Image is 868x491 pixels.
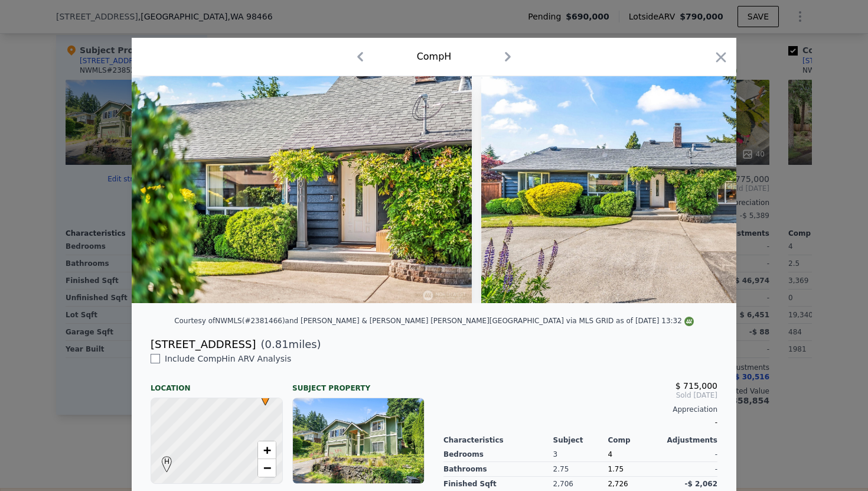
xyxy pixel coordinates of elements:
div: 1.75 [608,462,663,477]
div: Appreciation [443,405,717,414]
a: Zoom in [258,441,276,459]
div: Bedrooms [443,447,553,462]
div: Location [151,374,283,393]
span: Sold [DATE] [443,391,717,400]
div: H [159,456,166,463]
div: 3 [553,447,608,462]
div: Comp [608,435,663,445]
div: Comp H [417,50,452,64]
span: + [263,443,271,457]
span: 4 [608,450,612,459]
img: NWMLS Logo [684,317,694,326]
img: Property Img [481,76,821,303]
div: - [443,414,717,431]
div: Bathrooms [443,462,553,477]
div: Courtesy of NWMLS (#2381466) and [PERSON_NAME] & [PERSON_NAME] [PERSON_NAME][GEOGRAPHIC_DATA] via... [174,317,694,325]
span: H [159,456,175,467]
span: -$ 2,062 [685,480,717,488]
div: Subject Property [292,374,425,393]
div: - [663,447,717,462]
span: $ 715,000 [676,381,717,391]
div: Adjustments [663,435,717,445]
span: 0.81 [265,338,289,350]
span: Include Comp H in ARV Analysis [160,354,296,363]
span: 2,726 [608,480,628,488]
div: Subject [553,435,608,445]
div: - [663,462,717,477]
span: ( miles) [256,336,321,353]
span: − [263,460,271,475]
div: Characteristics [443,435,553,445]
img: Property Img [132,76,472,303]
a: Zoom out [258,459,276,477]
div: 2.75 [553,462,608,477]
div: [STREET_ADDRESS] [151,336,256,353]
